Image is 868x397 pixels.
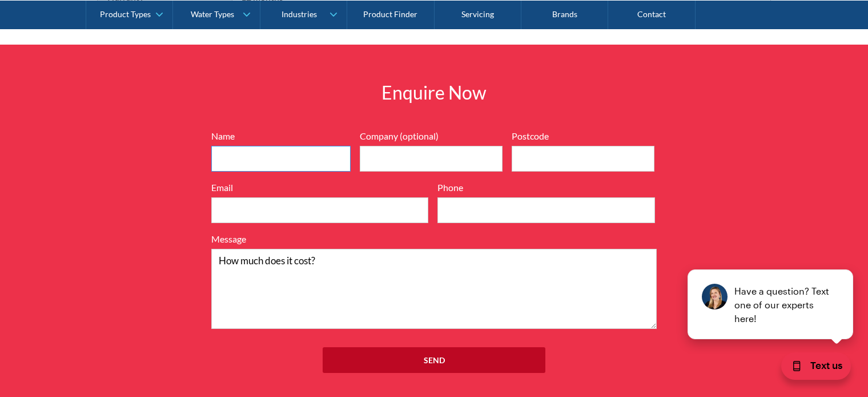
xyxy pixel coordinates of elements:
[754,340,868,397] iframe: podium webchat widget bubble
[206,129,662,384] form: Full Width Form
[211,129,351,143] label: Name
[360,129,503,143] label: Company (optional)
[323,347,545,373] input: Send
[674,217,868,354] iframe: podium webchat widget prompt
[191,9,234,19] div: Water Types
[100,9,151,19] div: Product Types
[512,129,654,143] label: Postcode
[211,181,428,194] label: Email
[437,181,654,194] label: Phone
[268,79,600,106] h2: Enquire Now
[211,232,657,246] label: Message
[282,9,317,19] div: Industries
